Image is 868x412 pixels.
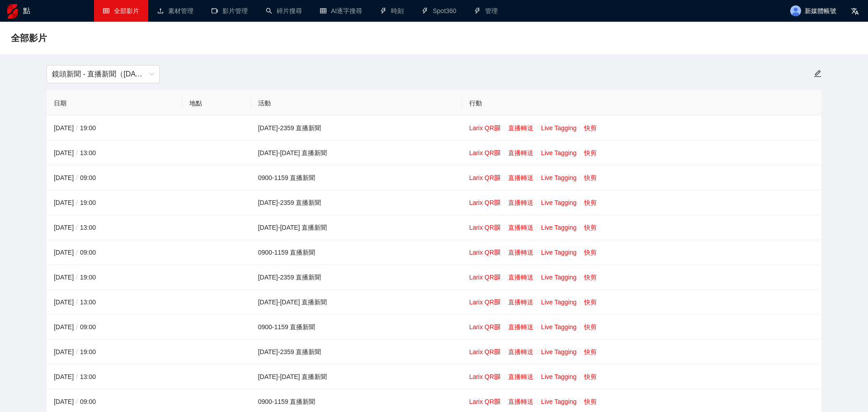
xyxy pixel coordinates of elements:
[494,349,500,355] span: qrcode
[251,365,462,389] td: [DATE]-[DATE] 直播新聞
[494,249,500,256] span: qrcode
[541,149,576,156] a: Live Tagging
[494,398,500,405] span: qrcode
[251,265,462,290] td: [DATE]-2359 直播新聞
[584,249,597,256] a: 快剪
[74,398,80,405] span: /
[494,374,500,380] span: qrcode
[23,7,30,14] font: 點
[114,7,139,14] font: 全部影片
[47,365,182,389] td: [DATE] 13:00
[584,199,597,206] a: 快剪
[469,398,500,405] a: Larix QR
[508,249,533,256] a: 直播轉送
[541,174,576,181] a: Live Tagging
[508,174,533,181] a: 直播轉送
[47,215,182,240] td: [DATE] 13:00
[422,7,456,14] a: 霹靂Spot360
[508,274,533,281] a: 直播轉送
[469,124,500,132] a: Larix QR
[469,323,500,331] a: Larix QR
[54,99,66,107] font: 日期
[212,7,248,14] a: 攝影機影片管理
[74,298,80,306] span: /
[494,224,500,231] span: qrcode
[508,149,533,156] a: 直播轉送
[541,298,576,306] a: Live Tagging
[508,348,533,355] a: 直播轉送
[47,116,182,141] td: [DATE] 19:00
[541,398,576,405] a: Live Tagging
[74,373,80,380] span: /
[494,274,500,280] span: qrcode
[74,199,80,206] span: /
[508,373,533,380] a: 直播轉送
[47,190,182,215] td: [DATE] 19:00
[74,348,80,355] span: /
[251,290,462,315] td: [DATE]-[DATE] 直播新聞
[541,249,576,256] a: Live Tagging
[541,224,576,231] a: Live Tagging
[494,299,500,305] span: qrcode
[7,4,18,19] img: 標識
[584,124,597,132] a: 快剪
[251,240,462,265] td: 0900-1159 直播新聞
[584,323,597,331] a: 快剪
[52,70,179,78] font: 鏡頭新聞 - 直播新聞（[DATE]-[DATE]）
[541,373,576,380] a: Live Tagging
[814,70,821,77] span: 編輯
[251,215,462,240] td: [DATE]-[DATE] 直播新聞
[805,8,836,15] font: 新媒體帳號
[47,290,182,315] td: [DATE] 13:00
[469,174,500,181] a: Larix QR
[584,174,597,181] a: 快剪
[47,240,182,265] td: [DATE] 09:00
[584,274,597,281] a: 快剪
[494,324,500,330] span: qrcode
[74,149,80,156] span: /
[52,66,154,83] span: 鏡頭新聞 - 直播新聞（2025-2027）
[494,150,500,156] span: qrcode
[47,141,182,166] td: [DATE] 13:00
[74,323,80,331] span: /
[469,274,500,281] a: Larix QR
[251,166,462,190] td: 0900-1159 直播新聞
[469,99,482,107] font: 行動
[469,249,500,256] a: Larix QR
[541,199,576,206] a: Live Tagging
[47,265,182,290] td: [DATE] 19:00
[47,166,182,190] td: [DATE] 09:00
[494,125,500,131] span: qrcode
[74,174,80,181] span: /
[11,33,47,43] font: 全部影片
[266,7,302,14] a: 搜尋碎片搜尋
[541,274,576,281] a: Live Tagging
[251,340,462,365] td: [DATE]-2359 直播新聞
[584,348,597,355] a: 快剪
[508,124,533,132] a: 直播轉送
[508,323,533,331] a: 直播轉送
[469,298,500,306] a: Larix QR
[74,274,80,281] span: /
[74,249,80,256] span: /
[251,141,462,166] td: [DATE]-[DATE] 直播新聞
[541,323,576,331] a: Live Tagging
[103,8,109,14] span: 桌子
[541,348,576,355] a: Live Tagging
[584,373,597,380] a: 快剪
[541,124,576,132] a: Live Tagging
[584,149,597,156] a: 快剪
[189,99,202,107] font: 地點
[47,340,182,365] td: [DATE] 19:00
[157,7,193,14] a: 上傳素材管理
[74,224,80,231] span: /
[469,348,500,355] a: Larix QR
[251,190,462,215] td: [DATE]-2359 直播新聞
[508,398,533,405] a: 直播轉送
[47,315,182,340] td: [DATE] 09:00
[258,99,271,107] font: 活動
[508,224,533,231] a: 直播轉送
[494,199,500,206] span: qrcode
[494,175,500,181] span: qrcode
[469,149,500,156] a: Larix QR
